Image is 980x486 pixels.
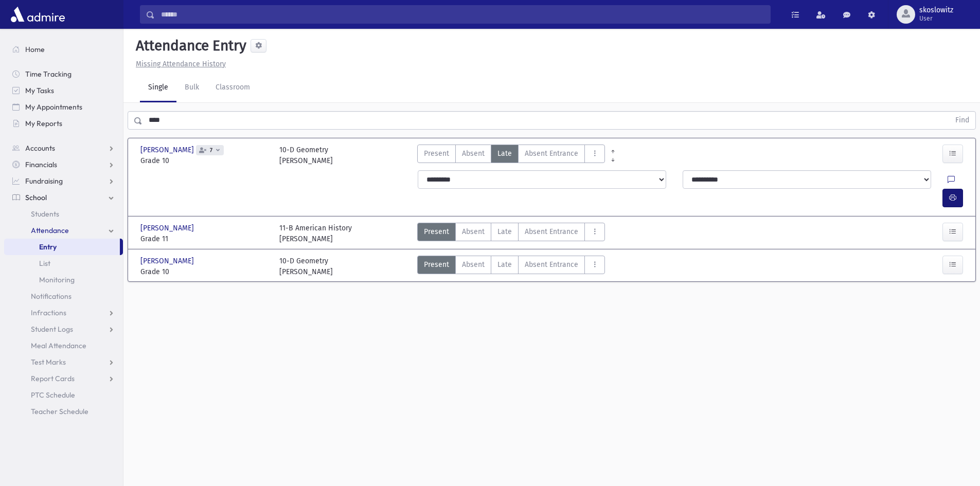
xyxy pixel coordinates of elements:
[140,233,269,244] span: Grade 11
[4,387,123,403] a: PTC Schedule
[4,156,123,173] a: Financials
[919,14,953,23] span: User
[8,4,67,25] img: AdmirePro
[4,173,123,189] a: Fundraising
[25,86,54,95] span: My Tasks
[417,256,605,277] div: AttTypes
[525,226,578,237] span: Absent Entrance
[4,206,123,222] a: Students
[25,193,47,202] span: School
[140,145,196,155] span: [PERSON_NAME]
[462,226,485,237] span: Absent
[525,259,578,270] span: Absent Entrance
[4,255,123,272] a: List
[4,304,123,321] a: Infractions
[949,112,975,129] button: Find
[140,256,196,266] span: [PERSON_NAME]
[25,69,72,79] span: Time Tracking
[4,82,123,99] a: My Tasks
[39,259,50,268] span: List
[132,60,226,68] a: Missing Attendance History
[279,223,352,244] div: 11-B American History [PERSON_NAME]
[525,148,578,159] span: Absent Entrance
[4,41,123,58] a: Home
[4,189,123,206] a: School
[497,259,512,270] span: Late
[25,160,57,169] span: Financials
[919,6,953,14] span: skoslowitz
[4,239,120,255] a: Entry
[155,5,770,24] input: Search
[4,99,123,115] a: My Appointments
[4,337,123,354] a: Meal Attendance
[462,148,485,159] span: Absent
[4,354,123,370] a: Test Marks
[25,143,55,153] span: Accounts
[497,226,512,237] span: Late
[140,74,176,102] a: Single
[4,66,123,82] a: Time Tracking
[4,321,123,337] a: Student Logs
[140,155,269,166] span: Grade 10
[424,148,449,159] span: Present
[31,308,66,317] span: Infractions
[4,272,123,288] a: Monitoring
[4,222,123,239] a: Attendance
[140,223,196,233] span: [PERSON_NAME]
[4,140,123,156] a: Accounts
[31,325,73,334] span: Student Logs
[4,403,123,420] a: Teacher Schedule
[39,242,57,251] span: Entry
[39,275,75,284] span: Monitoring
[25,176,63,186] span: Fundraising
[31,209,59,219] span: Students
[176,74,207,102] a: Bulk
[462,259,485,270] span: Absent
[424,259,449,270] span: Present
[31,374,75,383] span: Report Cards
[25,102,82,112] span: My Appointments
[4,288,123,304] a: Notifications
[132,37,246,55] h5: Attendance Entry
[417,145,605,166] div: AttTypes
[136,60,226,68] u: Missing Attendance History
[417,223,605,244] div: AttTypes
[31,292,72,301] span: Notifications
[279,256,333,277] div: 10-D Geometry [PERSON_NAME]
[279,145,333,166] div: 10-D Geometry [PERSON_NAME]
[208,147,215,154] span: 7
[31,226,69,235] span: Attendance
[4,115,123,132] a: My Reports
[424,226,449,237] span: Present
[140,266,269,277] span: Grade 10
[25,119,62,128] span: My Reports
[31,390,75,400] span: PTC Schedule
[31,357,66,367] span: Test Marks
[31,407,88,416] span: Teacher Schedule
[207,74,258,102] a: Classroom
[497,148,512,159] span: Late
[31,341,86,350] span: Meal Attendance
[4,370,123,387] a: Report Cards
[25,45,45,54] span: Home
